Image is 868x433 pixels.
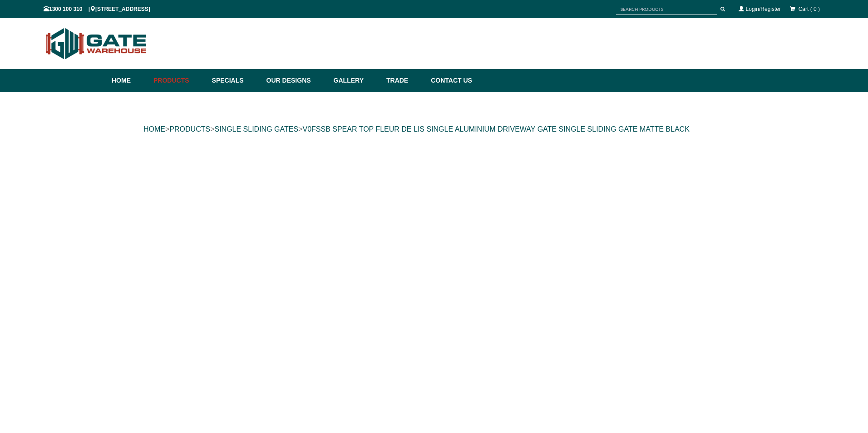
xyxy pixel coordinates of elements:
[143,115,725,144] div: > > >
[329,69,382,92] a: Gallery
[143,125,165,133] a: HOME
[112,69,149,92] a: Home
[262,69,329,92] a: Our Designs
[746,6,781,12] a: Login/Register
[616,4,717,15] input: SEARCH PRODUCTS
[214,125,298,133] a: SINGLE SLIDING GATES
[169,125,210,133] a: PRODUCTS
[44,23,149,64] img: Gate Warehouse
[302,125,689,133] a: V0FSSB SPEAR TOP FLEUR DE LIS SINGLE ALUMINIUM DRIVEWAY GATE SINGLE SLIDING GATE MATTE BLACK
[799,6,820,12] span: Cart ( 0 )
[207,69,262,92] a: Specials
[149,69,207,92] a: Products
[426,69,472,92] a: Contact Us
[44,6,150,12] span: 1300 100 310 | [STREET_ADDRESS]
[382,69,426,92] a: Trade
